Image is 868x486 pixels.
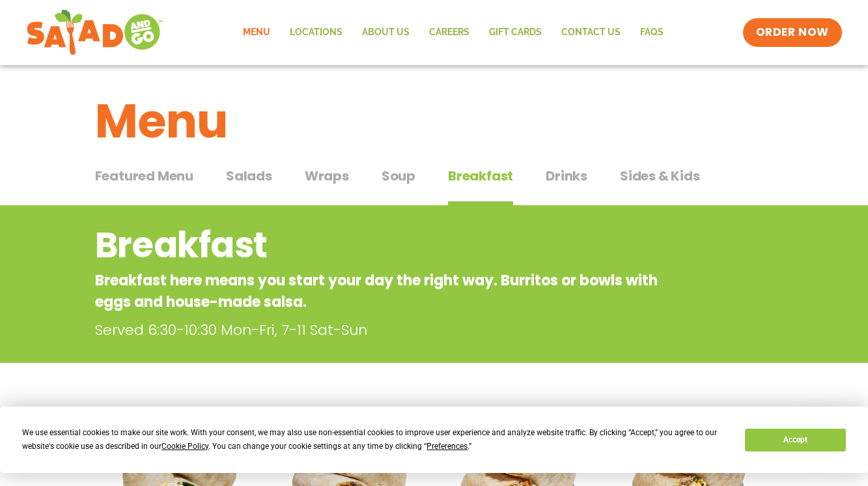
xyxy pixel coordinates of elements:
[161,442,208,451] span: Cookie Policy
[26,7,163,59] img: new-SAG-logo-768×292
[756,25,829,40] span: ORDER NOW
[95,86,774,156] h1: Menu
[479,18,552,48] a: GIFT CARDS
[427,442,468,451] span: Preferences
[743,18,842,47] a: ORDER NOW
[620,166,700,186] span: Sides & Kids
[382,166,415,186] span: Soup
[280,18,352,48] a: Locations
[630,18,673,48] a: FAQs
[546,166,587,186] span: Drinks
[305,166,349,186] span: Wraps
[22,426,729,453] div: We use essential cookies to make our site work. With your consent, we may also use non-essential ...
[552,18,630,48] a: Contact Us
[95,270,669,313] p: Breakfast here means you start your day the right way. Burritos or bowls with eggs and house-made...
[95,319,675,341] p: Served 6:30-10:30 Mon-Fri, 7-11 Sat-Sun
[226,166,272,186] span: Salads
[745,429,845,451] button: Accept
[95,162,774,206] div: Tabbed content
[95,166,193,186] span: Featured Menu
[352,18,419,48] a: About Us
[95,219,669,272] h2: Breakfast
[419,18,479,48] a: Careers
[233,18,280,48] a: Menu
[448,166,513,186] span: Breakfast
[233,18,673,48] nav: Menu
